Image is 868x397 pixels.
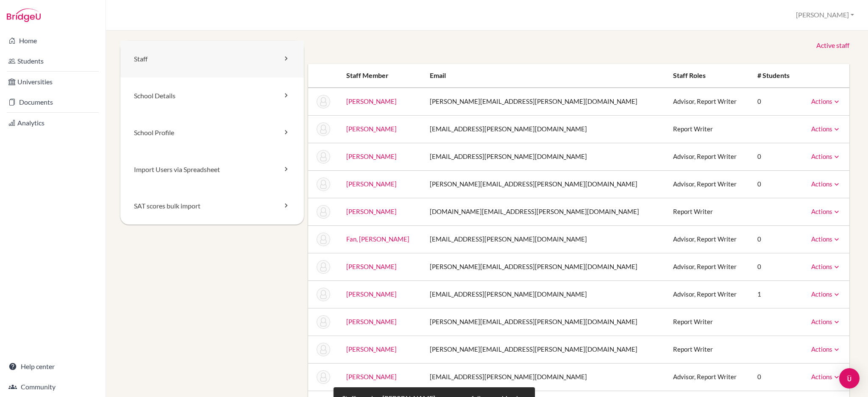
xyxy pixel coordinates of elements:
td: [EMAIL_ADDRESS][PERSON_NAME][DOMAIN_NAME] [423,363,666,391]
img: (Archived) Jeff Parks [317,370,330,384]
td: Advisor, Report Writer [666,225,751,253]
td: Advisor, Report Writer [666,88,751,116]
td: [PERSON_NAME][EMAIL_ADDRESS][PERSON_NAME][DOMAIN_NAME] [423,170,666,198]
th: Email [423,64,666,88]
a: Home [2,32,104,49]
td: 0 [751,225,801,253]
a: Staff [120,41,304,78]
a: Community [2,378,104,395]
td: Report Writer [666,115,751,143]
button: [PERSON_NAME] [792,7,858,23]
a: Actions [811,345,841,353]
a: Actions [811,263,841,270]
img: (Archived) Karrie Fan [317,233,330,246]
td: [PERSON_NAME][EMAIL_ADDRESS][PERSON_NAME][DOMAIN_NAME] [423,253,666,280]
td: 0 [751,363,801,391]
a: [PERSON_NAME] [346,97,397,105]
a: [PERSON_NAME] [346,318,397,325]
img: (Archived) Ruddy Caldera [317,122,330,136]
td: 0 [751,170,801,198]
td: Report Writer [666,308,751,336]
a: Students [2,53,104,69]
td: Report Writer [666,336,751,363]
a: Actions [811,97,841,105]
td: Advisor, Report Writer [666,253,751,280]
td: 0 [751,143,801,170]
img: (Archived) George Chiang [317,205,330,219]
a: Analytics [2,114,104,131]
td: 0 [751,88,801,116]
td: Advisor, Report Writer [666,280,751,308]
a: [PERSON_NAME] [346,180,397,188]
a: [PERSON_NAME] [346,345,397,353]
td: [EMAIL_ADDRESS][PERSON_NAME][DOMAIN_NAME] [423,115,666,143]
a: Documents [2,94,104,111]
td: [PERSON_NAME][EMAIL_ADDRESS][PERSON_NAME][DOMAIN_NAME] [423,336,666,363]
a: Actions [811,125,841,133]
a: [PERSON_NAME] [346,263,397,270]
td: [EMAIL_ADDRESS][PERSON_NAME][DOMAIN_NAME] [423,280,666,308]
th: Staff roles [666,64,751,88]
img: (Archived) Abraham Chen [317,150,330,164]
td: [EMAIL_ADDRESS][PERSON_NAME][DOMAIN_NAME] [423,225,666,253]
img: (Archived) Caren Liao [317,288,330,301]
a: Universities [2,73,104,90]
img: (Archived) Steve Adams [317,95,330,108]
a: Import Users via Spreadsheet [120,151,304,188]
a: Actions [811,235,841,243]
img: (Archived) Eric Hawkins [317,260,330,274]
img: (Archived) Winnie Chen [317,178,330,191]
a: School Details [120,78,304,114]
a: Actions [811,373,841,380]
a: [PERSON_NAME] [346,373,397,380]
a: [PERSON_NAME] [346,125,397,133]
a: SAT scores bulk import [120,188,304,225]
img: (Archived) Stacey Mattison [317,315,330,329]
a: [PERSON_NAME] [346,290,397,298]
a: Actions [811,318,841,325]
td: [EMAIL_ADDRESS][PERSON_NAME][DOMAIN_NAME] [423,143,666,170]
a: Actions [811,153,841,160]
td: [DOMAIN_NAME][EMAIL_ADDRESS][PERSON_NAME][DOMAIN_NAME] [423,198,666,225]
a: Actions [811,290,841,298]
td: 1 [751,280,801,308]
a: Active staff [816,41,849,50]
a: [PERSON_NAME] [346,153,397,160]
td: [PERSON_NAME][EMAIL_ADDRESS][PERSON_NAME][DOMAIN_NAME] [423,88,666,116]
td: Report Writer [666,198,751,225]
a: Actions [811,180,841,188]
td: 0 [751,253,801,280]
img: Bridge-U [7,8,41,22]
td: [PERSON_NAME][EMAIL_ADDRESS][PERSON_NAME][DOMAIN_NAME] [423,308,666,336]
a: School Profile [120,114,304,151]
a: [PERSON_NAME] [346,208,397,215]
a: Actions [811,208,841,215]
td: Advisor, Report Writer [666,143,751,170]
td: Advisor, Report Writer [666,363,751,391]
th: # students [751,64,801,88]
a: Help center [2,358,104,375]
a: Fan, [PERSON_NAME] [346,235,409,243]
img: (Archived) Esther Myers [317,343,330,356]
th: Staff member [339,64,423,88]
td: Advisor, Report Writer [666,170,751,198]
div: Open Intercom Messenger [839,368,860,389]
